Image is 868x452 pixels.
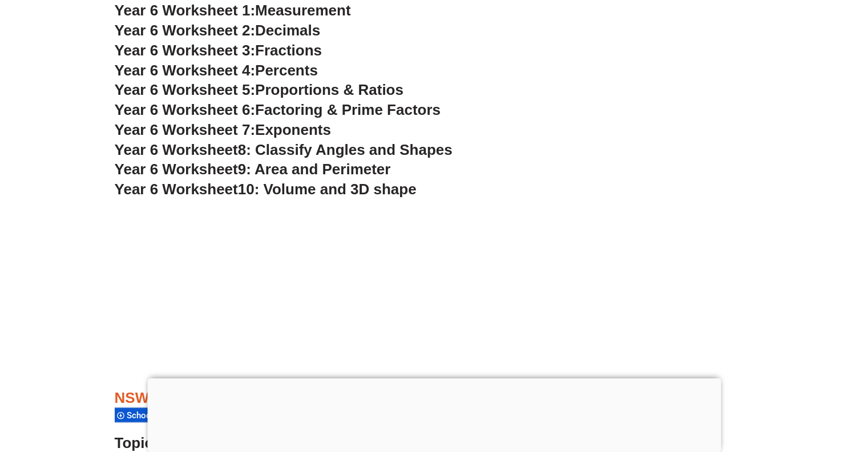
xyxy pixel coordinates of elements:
[115,121,331,138] a: Year 6 Worksheet 7:Exponents
[115,62,256,79] span: Year 6 Worksheet 4:
[115,161,238,178] span: Year 6 Worksheet
[811,397,868,452] iframe: Chat Widget
[255,121,331,138] span: Exponents
[147,378,721,449] iframe: Advertisement
[115,407,189,423] div: School supplies
[115,62,318,79] a: Year 6 Worksheet 4:Percents
[255,22,320,39] span: Decimals
[115,121,256,138] span: Year 6 Worksheet 7:
[115,2,351,19] a: Year 6 Worksheet 1:Measurement
[115,101,256,118] span: Year 6 Worksheet 6:
[115,81,403,98] a: Year 6 Worksheet 5:Proportions & Ratios
[115,141,238,158] span: Year 6 Worksheet
[115,22,256,39] span: Year 6 Worksheet 2:
[255,81,403,98] span: Proportions & Ratios
[115,434,320,451] a: Topic 1:Weight Measurement
[115,181,238,198] span: Year 6 Worksheet
[115,101,441,118] a: Year 6 Worksheet 6:Factoring & Prime Factors
[115,42,322,59] a: Year 6 Worksheet 3:Fractions
[115,181,417,198] a: Year 6 Worksheet10: Volume and 3D shape
[115,434,171,451] span: Topic 1:
[238,161,391,178] span: 9: Area and Perimeter
[92,211,777,371] iframe: Advertisement
[115,2,256,19] span: Year 6 Worksheet 1:
[255,42,322,59] span: Fractions
[115,161,391,178] a: Year 6 Worksheet9: Area and Perimeter
[115,81,256,98] span: Year 6 Worksheet 5:
[238,181,417,198] span: 10: Volume and 3D shape
[115,22,321,39] a: Year 6 Worksheet 2:Decimals
[255,62,318,79] span: Percents
[255,101,441,118] span: Factoring & Prime Factors
[127,410,191,421] span: School supplies
[115,389,754,408] h3: NSW Selective High Schools Practice Worksheets
[255,2,351,19] span: Measurement
[115,42,256,59] span: Year 6 Worksheet 3:
[238,141,453,158] span: 8: Classify Angles and Shapes
[115,141,453,158] a: Year 6 Worksheet8: Classify Angles and Shapes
